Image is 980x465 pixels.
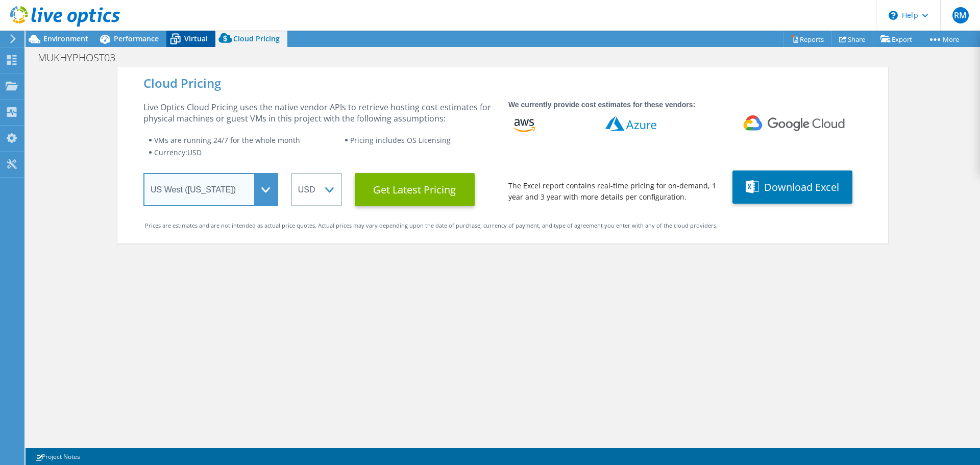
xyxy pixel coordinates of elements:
[952,7,969,23] span: RM
[143,102,496,124] div: Live Optics Cloud Pricing uses the native vendor APIs to retrieve hosting cost estimates for phys...
[233,34,280,43] span: Cloud Pricing
[783,31,832,47] a: Reports
[154,148,202,157] span: Currency: USD
[508,180,720,203] div: The Excel report contains real-time pricing for on-demand, 1 year and 3 year with more details pe...
[33,52,131,63] h1: MUKHYPHOST03
[154,135,300,145] span: VMs are running 24/7 for the whole month
[145,220,861,231] div: Prices are estimates and are not intended as actual price quotes. Actual prices may vary dependin...
[920,31,967,47] a: More
[355,173,475,206] button: Get Latest Pricing
[831,31,873,47] a: Share
[184,34,208,43] span: Virtual
[143,78,862,89] div: Cloud Pricing
[28,450,87,463] a: Project Notes
[43,34,88,43] span: Environment
[889,11,898,20] svg: \n
[114,34,159,43] span: Performance
[732,170,852,204] button: Download Excel
[873,31,920,47] a: Export
[350,135,451,145] span: Pricing includes OS Licensing
[508,101,695,109] strong: We currently provide cost estimates for these vendors:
